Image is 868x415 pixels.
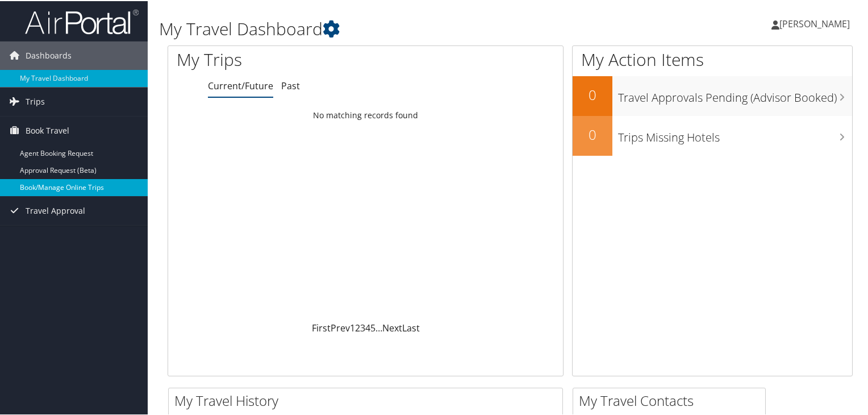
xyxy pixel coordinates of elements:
[402,321,420,333] a: Last
[25,7,139,34] img: airportal-logo.png
[618,123,852,144] h3: Trips Missing Hotels
[360,321,365,333] a: 3
[168,104,563,125] td: No matching records found
[350,321,355,333] a: 1
[370,321,375,333] a: 5
[579,390,765,409] h2: My Travel Contacts
[779,16,850,29] span: [PERSON_NAME]
[365,321,370,333] a: 4
[382,321,402,333] a: Next
[26,115,69,144] span: Book Travel
[312,321,331,333] a: First
[573,115,852,155] a: 0Trips Missing Hotels
[159,16,627,40] h1: My Travel Dashboard
[26,196,85,224] span: Travel Approval
[573,124,612,143] h2: 0
[208,78,273,91] a: Current/Future
[281,78,300,91] a: Past
[771,6,861,40] a: [PERSON_NAME]
[573,84,612,103] h2: 0
[174,390,562,409] h2: My Travel History
[573,47,852,70] h1: My Action Items
[618,83,852,105] h3: Travel Approvals Pending (Advisor Booked)
[375,321,382,333] span: …
[26,86,45,115] span: Trips
[573,75,852,115] a: 0Travel Approvals Pending (Advisor Booked)
[331,321,350,333] a: Prev
[26,40,72,69] span: Dashboards
[177,47,390,70] h1: My Trips
[355,321,360,333] a: 2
